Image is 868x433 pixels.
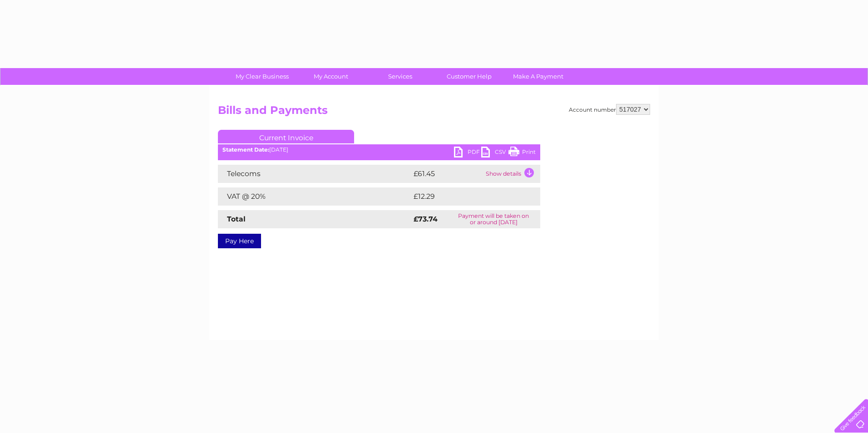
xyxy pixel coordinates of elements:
div: Account number [569,104,650,115]
a: My Clear Business [225,68,300,85]
strong: £73.74 [414,215,438,223]
a: Customer Help [432,68,507,85]
td: £12.29 [411,187,521,206]
a: CSV [481,147,508,160]
a: Pay Here [218,234,261,248]
strong: Total [227,215,246,223]
td: Telecoms [218,165,411,183]
a: Make A Payment [501,68,576,85]
div: [DATE] [218,147,540,153]
a: PDF [454,147,481,160]
a: Current Invoice [218,130,354,143]
td: Show details [483,165,540,183]
b: Statement Date: [222,146,269,153]
a: Services [363,68,438,85]
td: VAT @ 20% [218,187,411,206]
a: My Account [294,68,369,85]
td: Payment will be taken on or around [DATE] [447,210,540,228]
h2: Bills and Payments [218,104,650,121]
a: Print [508,147,536,160]
td: £61.45 [411,165,483,183]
